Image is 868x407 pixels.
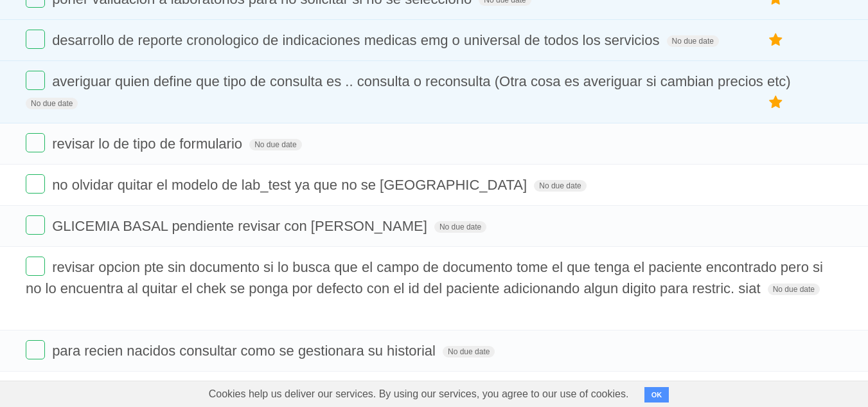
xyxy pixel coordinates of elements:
label: Star task [764,30,788,51]
label: Done [26,340,45,359]
span: No due date [667,35,719,47]
span: No due date [249,139,301,150]
label: Done [26,133,45,152]
span: no olvidar quitar el modelo de lab_test ya que no se [GEOGRAPHIC_DATA] [52,177,530,193]
label: Done [26,215,45,235]
button: OK [644,387,669,402]
span: No due date [768,284,820,295]
span: Cookies help us deliver our services. By using our services, you agree to our use of cookies. [196,381,642,407]
label: Done [26,71,45,90]
span: No due date [534,180,586,192]
label: Done [26,174,45,194]
span: No due date [443,346,495,357]
label: Done [26,30,45,49]
label: Star task [764,92,788,113]
label: Done [26,257,45,276]
span: revisar lo de tipo de formulario [52,136,245,152]
span: averiguar quien define que tipo de consulta es .. consulta o reconsulta (Otra cosa es averiguar s... [52,73,794,89]
span: para recien nacidos consultar como se gestionara su historial [52,343,439,359]
span: revisar opcion pte sin documento si lo busca que el campo de documento tome el que tenga el pacie... [26,259,823,296]
span: No due date [26,98,78,109]
span: No due date [434,221,486,233]
span: GLICEMIA BASAL pendiente revisar con [PERSON_NAME] [52,218,430,234]
span: desarrollo de reporte cronologico de indicaciones medicas emg o universal de todos los servicios [52,32,662,48]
